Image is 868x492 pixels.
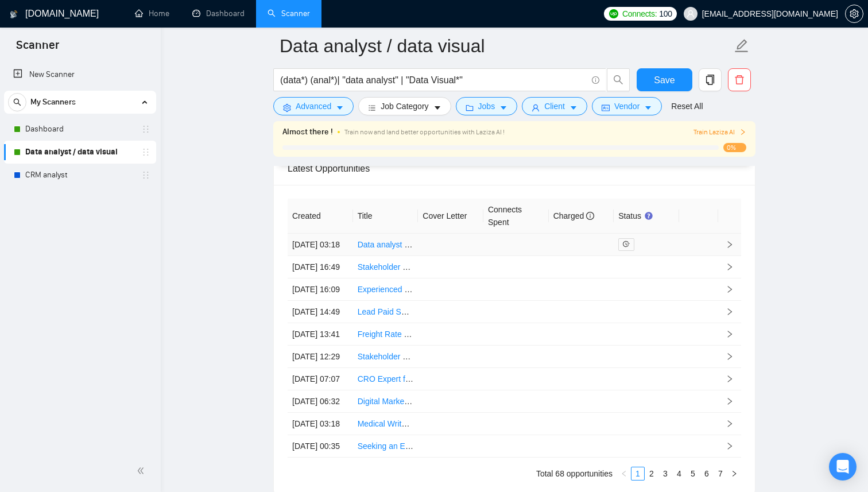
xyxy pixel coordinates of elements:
[353,278,418,301] td: Experienced Economist Needed for Financial Model Development
[617,467,631,481] button: left
[631,467,645,481] li: 1
[283,103,291,112] span: setting
[544,100,565,113] span: Client
[358,374,514,383] a: CRO Expert for Scaling E-Commerce Brand
[141,171,150,180] span: holder
[25,141,134,164] a: Data analyst / data visual
[592,97,662,115] button: idcardVendorcaret-down
[637,68,692,91] button: Save
[10,5,18,24] img: logo
[135,9,169,18] a: homeHome
[466,103,474,112] span: folder
[288,301,353,323] td: [DATE] 14:49
[353,390,418,413] td: Digital Marketing Consultant and Strategist
[731,470,738,477] span: right
[137,465,148,476] span: double-left
[358,262,510,272] a: Stakeholder Outreach Researcher Needed
[602,103,610,112] span: idcard
[829,453,857,481] div: Open Intercom Messenger
[654,73,675,87] span: Save
[714,467,727,480] a: 7
[4,91,156,187] li: My Scanners
[358,330,476,339] a: Freight Rate Card Pricing Analyst
[296,100,331,113] span: Advanced
[8,93,26,111] button: search
[25,118,134,141] a: Dashboard
[700,467,713,480] a: 6
[353,301,418,323] td: Lead Paid Social strategy and innovation while supporting the growth of the social business
[9,98,26,106] span: search
[728,68,751,91] button: delete
[268,9,310,18] a: searchScanner
[532,103,540,112] span: user
[353,256,418,278] td: Stakeholder Outreach Researcher Needed
[623,241,630,247] span: field-time
[699,75,721,85] span: copy
[353,199,418,234] th: Title
[726,241,734,249] span: right
[288,323,353,346] td: [DATE] 13:41
[671,100,703,113] a: Reset All
[288,199,353,234] th: Created
[192,9,245,18] a: dashboardDashboard
[845,9,863,18] a: setting
[433,103,441,112] span: caret-down
[282,126,333,138] span: Almost there !
[617,467,631,481] li: Previous Page
[686,467,700,481] li: 5
[353,323,418,346] td: Freight Rate Card Pricing Analyst
[280,32,732,60] input: Scanner name...
[478,100,495,113] span: Jobs
[734,38,749,53] span: edit
[288,435,353,458] td: [DATE] 00:35
[368,103,376,112] span: bars
[353,368,418,390] td: CRO Expert for Scaling E-Commerce Brand
[727,467,741,481] button: right
[645,467,658,481] li: 2
[614,100,640,113] span: Vendor
[845,5,863,23] button: setting
[358,240,640,249] a: Data analyst to prepare a data driven sales pitch using CreatorDB's creator API
[726,330,734,338] span: right
[846,9,863,18] span: setting
[456,97,518,115] button: folderJobscaret-down
[288,278,353,301] td: [DATE] 16:09
[273,97,354,115] button: settingAdvancedcaret-down
[381,100,428,113] span: Job Category
[141,125,150,134] span: holder
[726,375,734,383] span: right
[4,63,156,86] li: New Scanner
[607,68,630,91] button: search
[644,211,654,221] div: Tooltip anchor
[358,97,451,115] button: barsJob Categorycaret-down
[727,467,741,481] li: Next Page
[673,467,685,480] a: 4
[621,470,627,477] span: left
[569,103,578,112] span: caret-down
[288,368,353,390] td: [DATE] 07:07
[358,441,689,451] a: Seeking an Experienced Community Manager to Increase Engagement for [DOMAIN_NAME]
[672,467,686,481] li: 4
[353,346,418,368] td: Stakeholder Outreach Researcher Needed
[631,467,644,480] a: 1
[726,352,734,361] span: right
[358,352,510,361] a: Stakeholder Outreach Researcher Needed
[418,199,483,234] th: Cover Letter
[522,97,587,115] button: userClientcaret-down
[358,419,565,428] a: Medical Writer for Clinical & Health Economic Publications
[30,91,76,114] span: My Scanners
[693,127,746,138] button: Train Laziza AI
[659,7,672,20] span: 100
[726,285,734,293] span: right
[288,413,353,435] td: [DATE] 03:18
[714,467,727,481] li: 7
[344,128,505,136] span: Train now and land better opportunities with Laziza AI !
[609,9,618,18] img: upwork-logo.png
[728,75,750,85] span: delete
[353,234,418,256] td: Data analyst to prepare a data driven sales pitch using CreatorDB's creator API
[499,103,507,112] span: caret-down
[726,308,734,316] span: right
[358,285,592,294] a: Experienced Economist Needed for Financial Model Development
[358,397,510,406] a: Digital Marketing Consultant and Strategist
